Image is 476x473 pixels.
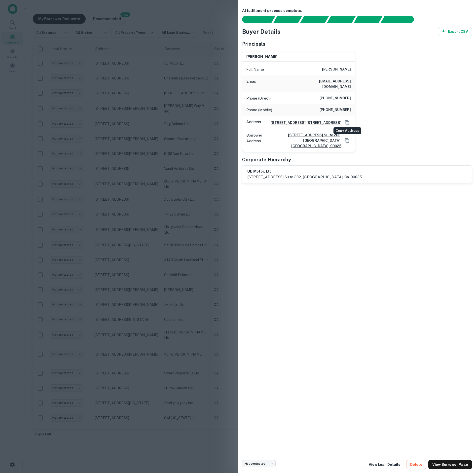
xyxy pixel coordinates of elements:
[246,54,277,60] h6: [PERSON_NAME]
[242,27,281,36] h4: Buyer Details
[320,95,351,101] h6: [PHONE_NUMBER]
[242,8,472,14] h6: AI fulfillment process complete.
[343,119,351,126] button: Copy Address
[242,40,265,48] h5: Principals
[365,460,404,469] a: View Loan Details
[451,433,476,457] iframe: Chat Widget
[242,460,276,467] div: Not contacted
[291,78,351,89] h6: [EMAIL_ADDRESS][DOMAIN_NAME]
[267,120,341,125] a: [STREET_ADDRESS] [STREET_ADDRESS]
[246,132,263,149] p: Borrower Address
[236,16,273,23] div: Sending borrower request to AI...
[333,127,361,134] div: Copy Address
[246,107,272,113] p: Phone (Mobile)
[428,460,472,469] a: View Borrower Page
[354,16,383,23] div: Principals found, still searching for contact information. This may take time...
[438,27,472,36] button: Export CSV
[246,78,256,89] p: Email
[247,169,362,174] h6: ub motor, llc
[246,119,261,126] p: Address
[343,137,351,144] button: Copy Address
[247,174,362,180] p: [STREET_ADDRESS] suite 202, [GEOGRAPHIC_DATA], ca, 90025
[265,132,341,149] a: [STREET_ADDRESS] suite 202, [GEOGRAPHIC_DATA], [GEOGRAPHIC_DATA], 90025
[327,16,356,23] div: Principals found, AI now looking for contact information...
[300,16,329,23] div: Documents found, AI parsing details...
[242,156,291,163] h5: Corporate Hierarchy
[273,16,302,23] div: Your request is received and processing...
[406,460,426,469] button: Delete
[322,67,351,73] h6: [PERSON_NAME]
[246,67,264,73] p: Full Name
[381,16,420,23] div: AI fulfillment process complete.
[246,95,271,101] p: Phone (Direct)
[320,107,351,113] h6: [PHONE_NUMBER]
